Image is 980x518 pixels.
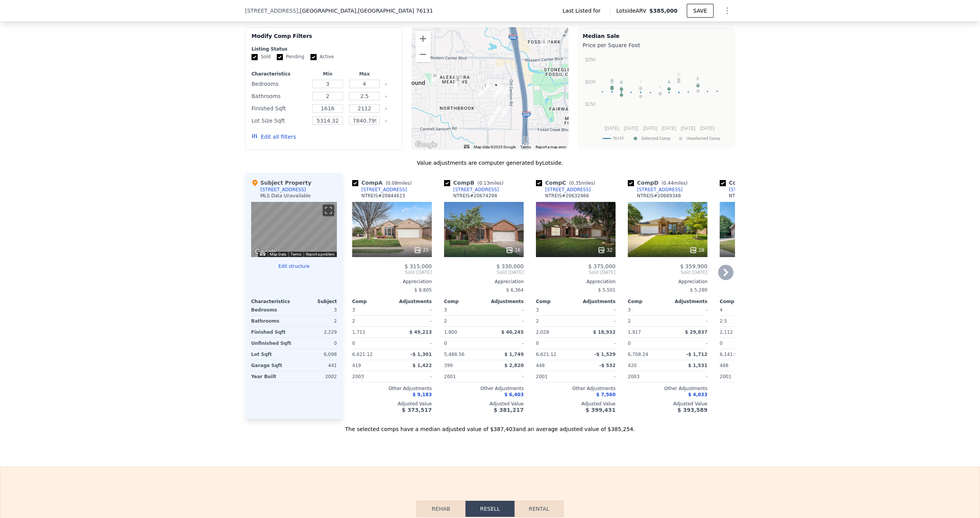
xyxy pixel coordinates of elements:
div: - [669,371,707,382]
span: 1,711 [352,329,365,335]
div: Modify Comp Filters [252,32,396,46]
span: 3 [628,307,631,313]
div: Other Adjustments [628,385,707,392]
div: Adjustments [392,298,432,305]
text: [DATE] [700,126,715,131]
span: $ 1,531 [688,363,707,368]
div: Other Adjustments [352,385,432,392]
div: Adjusted Value [720,401,799,407]
span: $ 1,422 [413,363,432,368]
span: $ 8,805 [414,287,432,293]
span: $ 4,033 [688,392,707,397]
div: Garage Sqft [251,360,292,371]
input: Pending [277,54,283,60]
div: Max [348,71,381,77]
label: Active [310,54,334,60]
span: 488 [720,363,728,368]
span: $ 393,589 [678,407,707,413]
div: - [394,371,432,382]
span: 3 [444,307,447,313]
div: Unfinished Sqft [251,338,292,349]
div: Price per Square Foot [583,40,730,51]
span: 419 [352,363,361,368]
div: NTREIS # 20704574 [729,193,773,199]
span: 399 [444,363,453,368]
span: $ 6,364 [506,287,524,293]
span: 2,112 [720,329,733,335]
div: 2737 Silver Hill Dr [495,85,504,98]
span: 0 [720,341,723,346]
div: 6,098 [296,349,337,360]
span: 4 [720,307,723,313]
div: - [669,305,707,315]
div: Listing Status [252,46,396,52]
div: 2721 Flint Rock Dr [493,105,502,118]
span: $ 6,403 [505,392,524,397]
img: Google [253,247,278,257]
span: 2,028 [536,329,549,335]
div: [STREET_ADDRESS] [260,187,306,193]
text: E [620,86,623,91]
span: $ 381,217 [494,407,524,413]
div: Lot Size Sqft [252,115,308,126]
text: L [678,70,680,75]
span: 0 [536,341,539,346]
button: Zoom out [415,47,431,62]
span: $ 315,000 [405,263,432,269]
span: Sold [DATE] [444,269,524,275]
div: Adjustments [484,298,524,305]
div: Median Sale [583,32,730,40]
button: Rehab [416,501,465,517]
div: 5936 Center Ridge Dr [493,87,502,100]
div: 3 [296,305,337,315]
div: 2637 Silver Hill Dr [479,85,487,98]
div: 25 [414,246,429,254]
div: Other Adjustments [720,385,799,392]
span: 5,488.56 [444,352,464,357]
button: Zoom in [415,31,431,46]
span: 0 [628,341,631,346]
text: $200 [585,79,596,85]
div: Adjusted Value [628,401,707,407]
button: Clear [384,120,387,123]
text: [DATE] [624,126,639,131]
a: [STREET_ADDRESS] [536,187,591,193]
img: Google [413,140,439,150]
div: Comp B [444,179,506,187]
a: [STREET_ADDRESS] [352,187,407,193]
div: 2 [296,316,337,326]
div: Bedrooms [251,305,292,315]
label: Pending [277,54,304,60]
span: -$ 1,301 [411,352,432,357]
button: Rental [514,501,563,517]
div: Appreciation [352,279,432,285]
span: $ 7,560 [596,392,616,397]
text: K [659,85,662,90]
div: Adjusted Value [352,401,432,407]
button: Resell [465,501,514,517]
div: Adjustments [668,298,707,305]
div: - [577,338,616,349]
text: G [696,82,700,87]
div: Appreciation [628,279,707,285]
a: Open this area in Google Maps (opens a new window) [413,140,439,150]
div: Adjusted Value [536,401,616,407]
div: Comp C [536,179,598,187]
span: 6,621.12 [352,352,372,357]
div: 16 [506,246,521,254]
div: Comp [352,298,392,305]
span: 6,708.24 [628,352,648,357]
span: Lotside ARV [616,7,649,15]
span: Map data ©2025 Google [474,145,516,149]
label: Sold [252,54,271,60]
a: [STREET_ADDRESS] [628,187,683,193]
div: 2002 [296,371,337,382]
div: NTREIS # 20632466 [545,193,589,199]
div: Appreciation [720,279,799,285]
div: Adjustments [576,298,616,305]
span: 3 [536,307,539,313]
div: 32 [598,246,612,254]
span: 6,141.96 [720,352,740,357]
span: Sold [DATE] [628,269,707,275]
div: Comp [720,298,759,305]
